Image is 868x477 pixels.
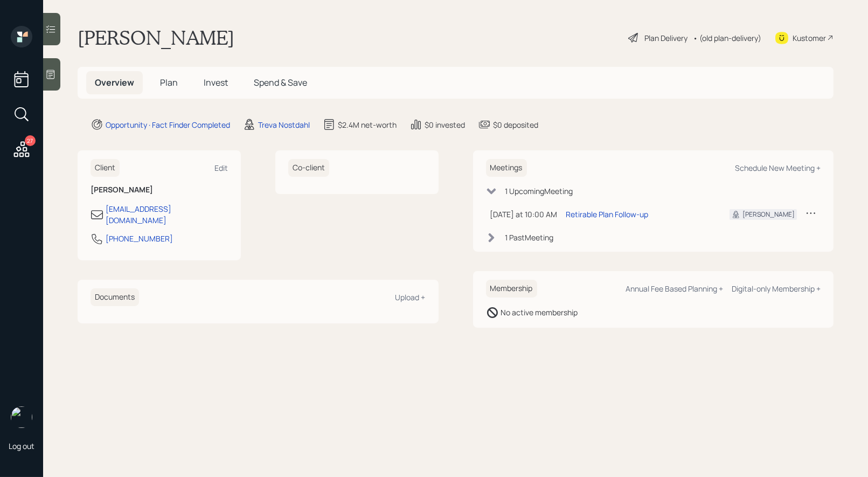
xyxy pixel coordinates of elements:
[254,77,307,88] span: Spend & Save
[742,210,795,219] div: [PERSON_NAME]
[735,163,821,173] div: Schedule New Meeting +
[626,284,723,294] div: Annual Fee Based Planning +
[78,26,234,50] h1: [PERSON_NAME]
[91,185,228,195] h6: [PERSON_NAME]
[91,288,139,306] h6: Documents
[395,292,426,302] div: Upload +
[95,77,134,88] span: Overview
[486,159,527,177] h6: Meetings
[106,119,230,130] div: Opportunity · Fact Finder Completed
[160,77,178,88] span: Plan
[732,284,821,294] div: Digital-only Membership +
[9,441,34,451] div: Log out
[490,209,558,220] div: [DATE] at 10:00 AM
[486,280,537,298] h6: Membership
[204,77,228,88] span: Invest
[258,119,310,130] div: Treva Nostdahl
[505,232,554,243] div: 1 Past Meeting
[11,406,32,428] img: treva-nostdahl-headshot.png
[338,119,397,130] div: $2.4M net-worth
[505,185,573,197] div: 1 Upcoming Meeting
[644,32,688,44] div: Plan Delivery
[106,203,228,226] div: [EMAIL_ADDRESS][DOMAIN_NAME]
[566,209,649,220] div: Retirable Plan Follow-up
[214,163,228,173] div: Edit
[91,159,120,177] h6: Client
[25,135,36,146] div: 27
[288,159,329,177] h6: Co-client
[501,307,578,318] div: No active membership
[493,119,538,130] div: $0 deposited
[425,119,465,130] div: $0 invested
[693,32,761,44] div: • (old plan-delivery)
[793,32,826,44] div: Kustomer
[106,233,173,244] div: [PHONE_NUMBER]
